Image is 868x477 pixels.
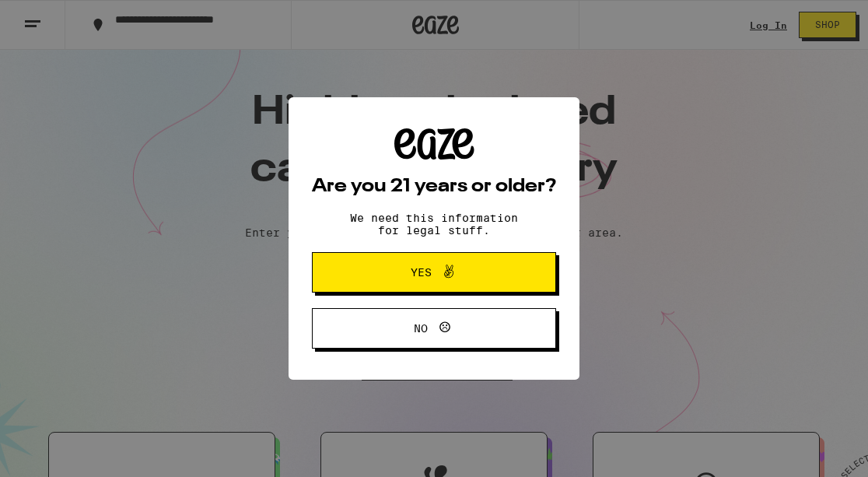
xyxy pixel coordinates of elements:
h2: Are you 21 years or older? [312,177,556,196]
button: Yes [312,252,556,293]
span: Yes [411,267,432,278]
span: No [414,323,428,334]
span: Hi. Need any help? [9,11,112,23]
button: No [312,308,556,349]
p: We need this information for legal stuff. [337,212,531,237]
